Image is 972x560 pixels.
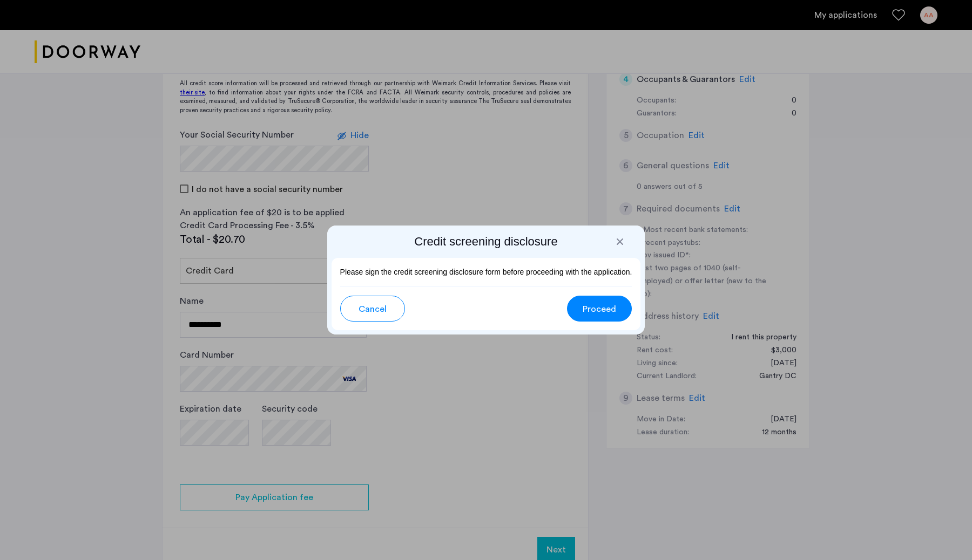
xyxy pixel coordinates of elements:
[567,296,632,322] button: button
[583,303,616,316] span: Proceed
[340,267,632,278] p: Please sign the credit screening disclosure form before proceeding with the application.
[332,234,641,249] h2: Credit screening disclosure
[340,296,405,322] button: button
[359,303,387,316] span: Cancel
